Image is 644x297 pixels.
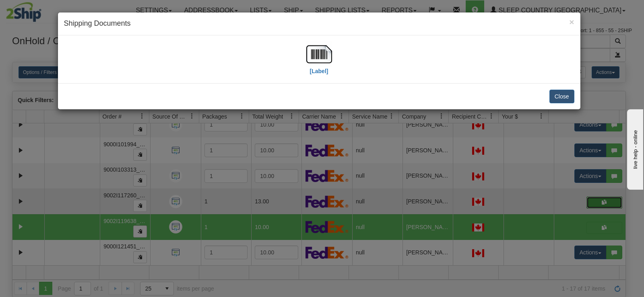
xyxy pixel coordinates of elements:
[64,18,574,29] h4: Shipping Documents
[306,41,332,67] img: barcode.jpg
[6,7,74,13] div: live help - online
[310,67,328,75] label: [Label]
[569,18,574,26] button: Close
[549,90,574,103] button: Close
[569,17,574,27] span: ×
[306,50,332,74] a: [Label]
[625,107,643,189] iframe: chat widget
